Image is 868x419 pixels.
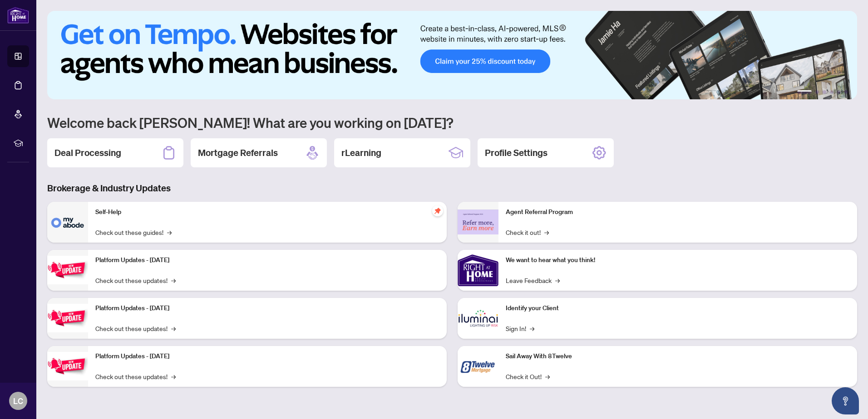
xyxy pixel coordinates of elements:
[506,323,534,333] a: Sign In!→
[485,146,547,159] h2: Profile Settings
[47,11,857,99] img: Slide 0
[844,90,848,94] button: 6
[54,146,121,159] h2: Deal Processing
[13,395,23,407] span: LC
[458,250,498,291] img: We want to hear what you think!
[171,371,176,381] span: →
[47,182,857,195] h3: Brokerage & Industry Updates
[47,352,88,380] img: Platform Updates - June 23, 2025
[47,114,857,131] h1: Welcome back [PERSON_NAME]! What are you working on [DATE]?
[832,387,859,414] button: Open asap
[171,275,176,285] span: →
[458,298,498,339] img: Identify your Client
[432,205,443,216] span: pushpin
[171,323,176,333] span: →
[95,227,172,237] a: Check out these guides!→
[458,209,498,234] img: Agent Referral Program
[530,323,534,333] span: →
[47,202,88,243] img: Self-Help
[830,90,833,94] button: 4
[95,275,176,285] a: Check out these updates!→
[506,351,850,361] p: Sail Away With 8Twelve
[544,227,549,237] span: →
[555,275,560,285] span: →
[341,146,381,159] h2: rLearning
[47,256,88,284] img: Platform Updates - July 21, 2025
[837,90,841,94] button: 5
[198,146,278,159] h2: Mortgage Referrals
[95,255,439,265] p: Platform Updates - [DATE]
[545,371,550,381] span: →
[167,227,172,237] span: →
[797,90,812,94] button: 1
[506,371,550,381] a: Check it Out!→
[95,371,176,381] a: Check out these updates!→
[506,207,850,217] p: Agent Referral Program
[506,227,549,237] a: Check it out!→
[7,7,29,24] img: logo
[95,323,176,333] a: Check out these updates!→
[95,351,439,361] p: Platform Updates - [DATE]
[506,255,850,265] p: We want to hear what you think!
[95,303,439,313] p: Platform Updates - [DATE]
[823,90,826,94] button: 3
[815,90,819,94] button: 2
[95,207,439,217] p: Self-Help
[506,275,560,285] a: Leave Feedback→
[47,304,88,332] img: Platform Updates - July 8, 2025
[458,346,498,387] img: Sail Away With 8Twelve
[506,303,850,313] p: Identify your Client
